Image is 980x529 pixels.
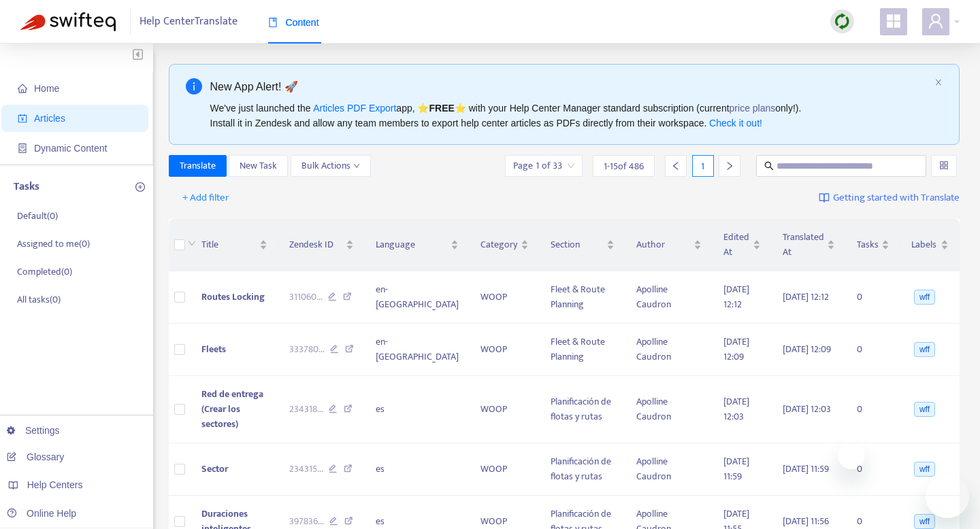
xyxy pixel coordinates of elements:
[376,237,448,252] span: Language
[17,237,90,251] p: Assigned to me ( 0 )
[201,341,226,357] span: Fleets
[7,451,64,462] a: Glossary
[914,342,935,357] span: wff
[201,386,263,432] span: Red de entrega (Crear los sectores)
[540,219,625,271] th: Section
[289,514,324,529] span: 397836 ...
[180,158,216,173] span: Translate
[783,513,829,529] span: [DATE] 11:56
[201,461,228,477] span: Sector
[783,401,831,417] span: [DATE] 12:03
[911,237,938,252] span: Labels
[604,159,644,173] span: 1 - 15 of 486
[210,78,930,95] div: New App Alert! 🚀
[723,394,749,424] span: [DATE] 12:03
[636,237,691,252] span: Author
[18,143,27,153] span: container
[625,376,713,443] td: Apolline Caudron
[625,219,713,271] th: Author
[301,158,360,173] span: Bulk Actions
[470,443,540,496] td: WOOP
[201,289,265,305] span: Routes Locking
[470,324,540,376] td: WOOP
[846,271,900,324] td: 0
[914,402,935,417] span: wff
[201,237,257,252] span: Title
[182,190,229,206] span: + Add filter
[625,271,713,324] td: Apolline Caudron
[27,479,83,490] span: Help Centers
[18,84,27,93] span: home
[783,461,829,477] span: [DATE] 11:59
[783,341,831,357] span: [DATE] 12:09
[17,264,72,279] p: Completed ( 0 )
[268,18,278,27] span: book
[289,237,344,252] span: Zendesk ID
[429,103,454,114] b: FREE
[140,9,238,35] span: Help Center Translate
[723,281,749,312] span: [DATE] 12:12
[551,237,604,252] span: Section
[934,78,943,86] span: close
[713,219,772,271] th: Edited At
[846,324,900,376] td: 0
[819,192,830,203] img: image-link
[846,219,900,271] th: Tasks
[540,443,625,496] td: Planificación de flotas y rutas
[470,271,540,324] td: WOOP
[934,78,943,87] button: close
[723,334,749,364] span: [DATE] 12:09
[229,155,288,177] button: New Task
[914,514,935,529] span: wff
[289,402,323,417] span: 234318 ...
[172,187,240,209] button: + Add filter
[186,78,202,95] span: info-circle
[709,118,762,129] a: Check it out!
[480,237,518,252] span: Category
[846,443,900,496] td: 0
[313,103,396,114] a: Articles PDF Export
[7,508,76,519] a: Online Help
[846,376,900,443] td: 0
[819,187,960,209] a: Getting started with Translate
[783,289,829,305] span: [DATE] 12:12
[885,13,902,29] span: appstore
[289,462,323,477] span: 234315 ...
[723,454,749,484] span: [DATE] 11:59
[14,179,39,195] p: Tasks
[7,425,60,436] a: Settings
[540,324,625,376] td: Fleet & Route Planning
[289,342,325,357] span: 333780 ...
[625,443,713,496] td: Apolline Caudron
[18,114,27,123] span: account-book
[928,13,944,29] span: user
[135,182,145,192] span: plus-circle
[772,219,846,271] th: Translated At
[625,324,713,376] td: Apolline Caudron
[926,475,969,518] iframe: Bouton de lancement de la fenêtre de messagerie
[34,83,59,94] span: Home
[240,158,277,173] span: New Task
[291,155,371,177] button: Bulk Actionsdown
[365,324,470,376] td: en-[GEOGRAPHIC_DATA]
[34,113,65,124] span: Articles
[17,209,58,223] p: Default ( 0 )
[20,12,116,31] img: Swifteq
[210,101,930,131] div: We've just launched the app, ⭐ ⭐️ with your Help Center Manager standard subscription (current on...
[470,376,540,443] td: WOOP
[730,103,776,114] a: price plans
[838,442,865,469] iframe: Fermer le message
[692,155,714,177] div: 1
[723,230,750,260] span: Edited At
[764,161,774,171] span: search
[289,290,323,305] span: 311060 ...
[671,161,681,171] span: left
[783,230,824,260] span: Translated At
[169,155,227,177] button: Translate
[365,376,470,443] td: es
[365,271,470,324] td: en-[GEOGRAPHIC_DATA]
[268,17,319,28] span: Content
[365,443,470,496] td: es
[900,219,960,271] th: Labels
[857,237,879,252] span: Tasks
